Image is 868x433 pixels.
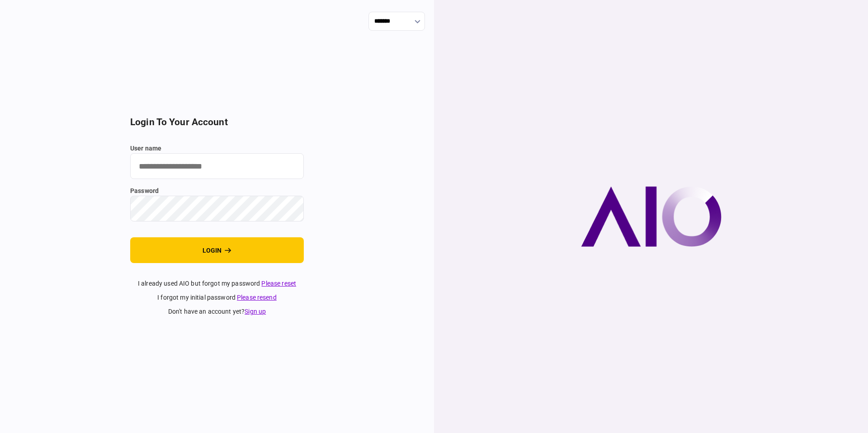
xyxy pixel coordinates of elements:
[368,12,425,31] input: show language options
[130,279,304,288] div: I already used AIO but forgot my password
[581,186,722,247] img: AIO company logo
[130,186,304,196] label: password
[237,294,277,301] a: Please resend
[245,308,266,315] a: Sign up
[130,144,304,153] label: user name
[130,293,304,302] div: I forgot my initial password
[130,237,304,263] button: login
[130,117,304,128] h2: login to your account
[130,153,304,179] input: user name
[130,307,304,316] div: don't have an account yet ?
[130,196,304,221] input: password
[261,280,296,287] a: Please reset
